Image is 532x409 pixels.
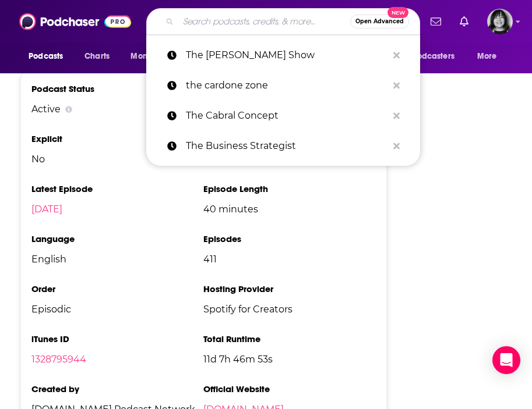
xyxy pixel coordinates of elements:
[20,45,78,67] button: open menu
[203,283,375,294] h3: Hosting Provider
[487,9,513,34] img: User Profile
[391,45,471,67] button: open menu
[31,354,86,365] a: 1328795944
[178,12,350,31] input: Search podcasts, credits, & more...
[31,233,203,244] h3: Language
[186,101,387,131] p: The Cabral Concept
[31,154,203,165] span: No
[31,333,203,344] h3: iTunes ID
[203,233,375,244] h3: Episodes
[31,283,203,294] h3: Order
[203,254,375,265] span: 411
[492,346,520,374] div: Open Intercom Messenger
[487,9,513,34] button: Show profile menu
[426,12,446,31] a: Show notifications dropdown
[146,131,420,161] a: The Business Strategist
[350,15,409,29] button: Open AdvancedNew
[487,9,513,34] span: Logged in as parkdalepublicity1
[203,304,375,315] span: Spotify for Creators
[31,183,203,194] h3: Latest Episode
[77,45,117,67] a: Charts
[203,383,375,394] h3: Official Website
[31,304,203,315] span: Episodic
[186,70,387,101] p: the cardone zone
[146,8,420,35] div: Search podcasts, credits, & more...
[146,70,420,101] a: the cardone zone
[455,12,473,31] a: Show notifications dropdown
[31,104,203,115] div: Active
[29,48,63,65] span: Podcasts
[399,48,455,65] span: For Podcasters
[146,40,420,70] a: The [PERSON_NAME] Show
[122,45,187,67] button: open menu
[203,183,375,194] h3: Episode Length
[186,131,387,161] p: The Business Strategist
[31,254,203,265] span: English
[477,48,497,65] span: More
[186,40,387,70] p: The Casey Adams Show
[31,204,62,215] a: [DATE]
[31,383,203,394] h3: Created by
[31,133,203,144] h3: Explicit
[203,204,375,215] span: 40 minutes
[131,48,172,65] span: Monitoring
[203,354,375,365] span: 11d 7h 46m 53s
[387,7,408,18] span: New
[355,19,404,24] span: Open Advanced
[203,333,375,344] h3: Total Runtime
[469,45,512,67] button: open menu
[146,101,420,131] a: The Cabral Concept
[84,48,110,65] span: Charts
[19,10,131,33] img: Podchaser - Follow, Share and Rate Podcasts
[31,83,203,94] h3: Podcast Status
